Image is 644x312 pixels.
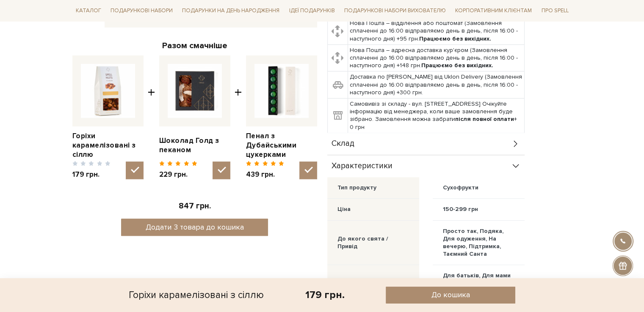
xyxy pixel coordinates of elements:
[348,18,524,45] td: Нова Пошта – відділення або поштомат (Замовлення сплаченні до 16:00 відправляємо день в день, піс...
[72,131,144,159] a: Горіхи карамелізовані з сіллю
[72,170,111,179] span: 179 грн.
[443,272,514,310] div: Для батьків, Для мами Для тата, Для сім'ї, Для неї, Для дітей, Для себе, Для колег, Для нього
[419,35,491,42] b: Працюємо без вихідних.
[348,99,524,133] td: Самовивіз зі складу - вул. [STREET_ADDRESS] Очікуйте інформацію від менеджера, коли ваше замовлен...
[452,3,535,18] a: Корпоративним клієнтам
[443,184,478,192] div: Сухофрукти
[148,55,155,179] span: +
[168,64,222,118] img: Шоколад Голд з пеканом
[538,4,572,17] a: Про Spell
[431,290,470,300] span: До кошика
[421,62,493,69] b: Працюємо без вихідних.
[337,205,351,213] div: Ціна
[341,3,449,18] a: Подарункові набори вихователю
[246,170,285,179] span: 439 грн.
[254,64,309,118] img: Пенал з Дубайськими цукерками
[443,227,514,258] div: Просто так, Подяка, Для одуження, На вечерю, Підтримка, Таємний Санта
[337,184,376,192] div: Тип продукту
[348,71,524,99] td: Доставка по [PERSON_NAME] від Uklon Delivery (Замовлення сплаченні до 16:00 відправляємо день в д...
[179,201,211,211] span: 847 грн.
[72,40,317,51] div: Разом смачніше
[386,287,515,304] button: До кошика
[179,4,283,17] a: Подарунки на День народження
[72,4,105,17] a: Каталог
[455,115,514,123] b: після повної оплати
[285,4,338,17] a: Ідеї подарунків
[107,4,176,17] a: Подарункові набори
[121,219,268,236] button: Додати 3 товара до кошика
[159,170,198,179] span: 229 грн.
[337,235,409,250] div: До якого свята / Привід
[443,205,478,213] div: 150-299 грн
[159,136,230,155] a: Шоколад Голд з пеканом
[332,162,392,170] span: Характеристики
[246,131,317,159] a: Пенал з Дубайськими цукерками
[332,140,354,148] span: Склад
[129,287,264,304] div: Горіхи карамелізовані з сіллю
[81,64,135,118] img: Горіхи карамелізовані з сіллю
[235,55,242,179] span: +
[305,288,345,301] div: 179 грн.
[348,44,524,71] td: Нова Пошта – адресна доставка кур'єром (Замовлення сплаченні до 16:00 відправляємо день в день, п...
